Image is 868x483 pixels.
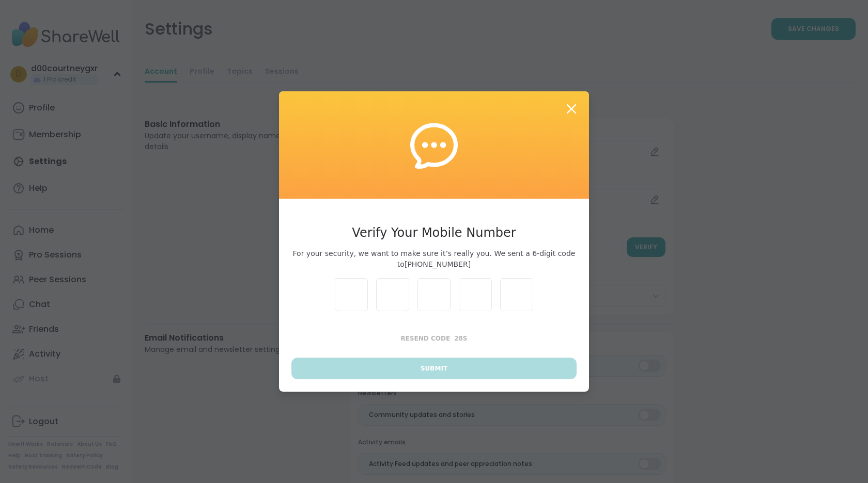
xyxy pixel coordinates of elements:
[291,223,577,242] h3: Verify Your Mobile Number
[291,328,577,349] button: Resend Code28s
[454,335,467,342] span: 28 s
[291,248,577,270] span: For your security, we want to make sure it’s really you. We sent a 6-digit code to [PHONE_NUMBER]
[421,364,447,373] span: Submit
[291,358,577,379] button: Submit
[401,335,451,342] span: Resend Code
